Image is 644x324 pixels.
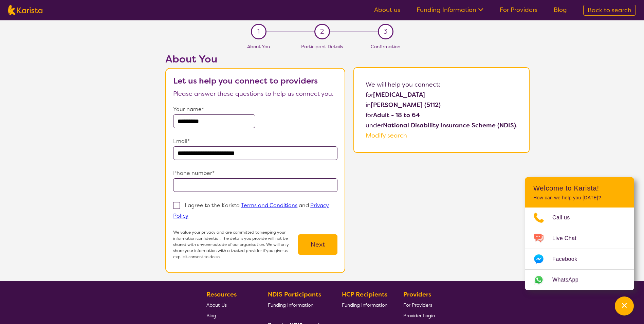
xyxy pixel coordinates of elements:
[552,254,585,264] span: Facebook
[366,120,517,130] p: under .
[241,202,297,209] a: Terms and Conditions
[374,6,400,14] a: About us
[373,91,425,99] b: [MEDICAL_DATA]
[173,168,337,178] p: Phone number*
[615,296,634,316] button: Channel Menu
[206,302,227,308] span: About Us
[247,43,270,50] span: About You
[366,90,517,100] p: for
[583,5,636,16] a: Back to search
[206,310,252,321] a: Blog
[366,79,517,90] p: We will help you connect:
[373,111,420,119] b: Adult - 18 to 64
[298,234,337,255] button: Next
[173,136,337,146] p: Email*
[371,101,441,109] b: [PERSON_NAME] (5112)
[206,290,237,299] b: Resources
[342,290,387,299] b: HCP Recipients
[525,270,634,290] a: Web link opens in a new tab.
[301,43,343,50] span: Participant Details
[525,208,634,290] ul: Choose channel
[165,53,345,65] h2: About You
[371,43,400,50] span: Confirmation
[552,275,587,285] span: WhatsApp
[320,26,324,37] span: 2
[403,310,435,321] a: Provider Login
[383,121,516,129] b: National Disability Insurance Scheme (NDIS)
[173,89,337,99] p: Please answer these questions to help us connect you.
[268,300,326,310] a: Funding Information
[525,177,634,290] div: Channel Menu
[342,302,387,308] span: Funding Information
[533,195,626,201] p: How can we help you [DATE]?
[173,75,318,86] b: Let us help you connect to providers
[554,6,567,14] a: Blog
[552,213,578,223] span: Call us
[268,290,321,299] b: NDIS Participants
[366,100,517,110] p: in
[206,312,216,319] span: Blog
[173,202,329,219] p: I agree to the Karista and
[8,5,42,15] img: Karista logo
[206,300,252,310] a: About Us
[403,302,432,308] span: For Providers
[268,302,313,308] span: Funding Information
[384,26,387,37] span: 3
[173,104,337,114] p: Your name*
[257,26,260,37] span: 1
[588,6,631,14] span: Back to search
[403,312,435,319] span: Provider Login
[533,184,626,192] h2: Welcome to Karista!
[500,6,537,14] a: For Providers
[552,233,585,244] span: Live Chat
[403,290,431,299] b: Providers
[403,300,435,310] a: For Providers
[173,229,298,260] p: We value your privacy and are committed to keeping your information confidential. The details you...
[417,6,483,14] a: Funding Information
[366,131,407,140] a: Modify search
[342,300,387,310] a: Funding Information
[366,110,517,120] p: for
